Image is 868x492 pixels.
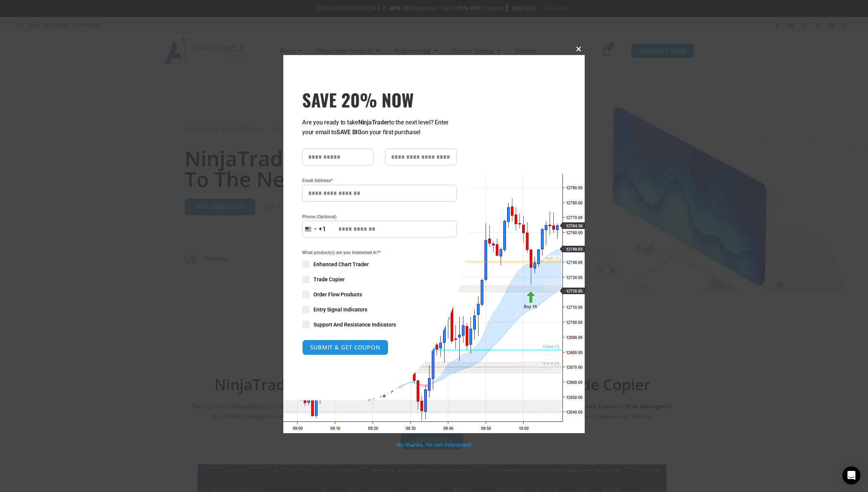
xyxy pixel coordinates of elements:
strong: SAVE BIG [336,129,362,136]
label: Support And Resistance Indicators [302,321,457,328]
button: Selected country [302,221,326,238]
label: Enhanced Chart Trader [302,261,457,268]
span: Order Flow Products [313,291,362,298]
label: Order Flow Products [302,291,457,298]
button: SUBMIT & GET COUPON [302,340,388,355]
span: Trade Copier [313,276,345,283]
div: Open Intercom Messenger [842,466,860,484]
label: Trade Copier [302,276,457,283]
div: +1 [319,224,326,234]
a: No thanks, I’m not interested! [396,441,471,448]
span: SAVE 20% NOW [302,89,457,110]
span: Entry Signal Indicators [313,306,367,313]
span: Support And Resistance Indicators [313,321,396,328]
label: Email Address [302,177,457,184]
strong: NinjaTrader [358,119,389,126]
span: Enhanced Chart Trader [313,261,369,268]
span: What product(s) are you interested in? [302,249,457,256]
label: Phone (Optional) [302,213,457,221]
p: Are you ready to take to the next level? Enter your email to on your first purchase! [302,118,457,137]
label: Entry Signal Indicators [302,306,457,313]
